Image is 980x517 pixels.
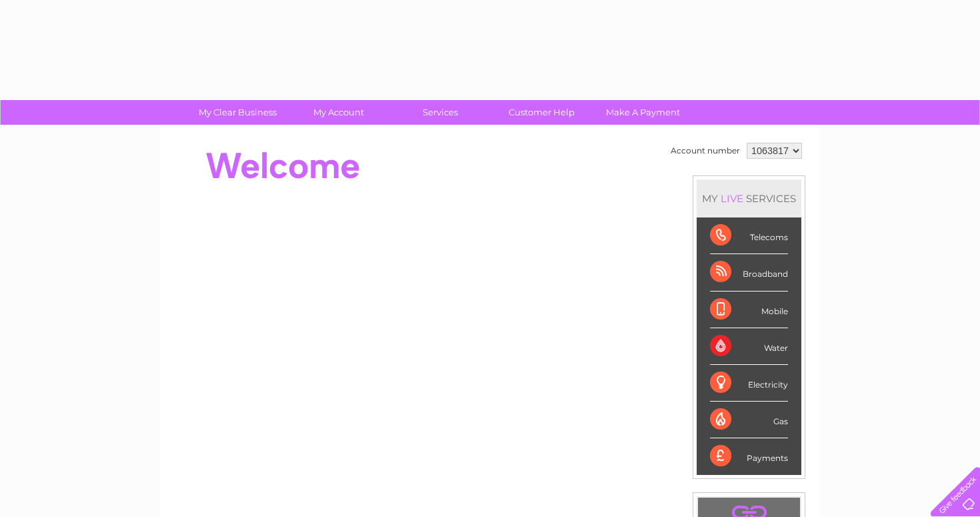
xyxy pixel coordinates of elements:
[710,292,788,328] div: Mobile
[284,100,394,125] a: My Account
[487,100,597,125] a: Customer Help
[718,192,746,205] div: LIVE
[183,100,293,125] a: My Clear Business
[710,438,788,474] div: Payments
[710,402,788,438] div: Gas
[667,139,743,162] td: Account number
[710,328,788,365] div: Water
[710,365,788,402] div: Electricity
[710,254,788,291] div: Broadband
[385,100,495,125] a: Services
[588,100,698,125] a: Make A Payment
[697,179,801,217] div: MY SERVICES
[710,217,788,254] div: Telecoms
